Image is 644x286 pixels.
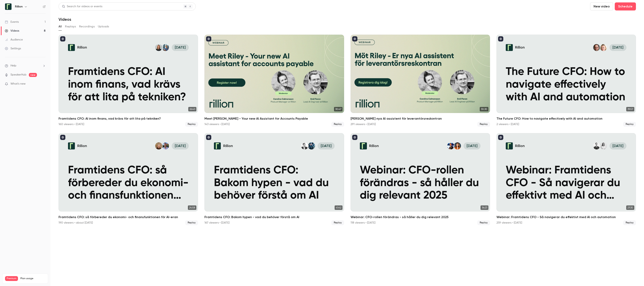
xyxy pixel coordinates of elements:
[351,122,376,126] div: 291 viewers • [DATE]
[162,44,169,51] img: Rasmus Areskoug
[477,122,490,127] span: Replay
[623,220,636,225] span: Replay
[498,135,503,140] button: published
[60,135,65,140] button: published
[515,45,525,50] p: Rillion
[10,64,16,68] span: Help
[5,276,18,281] span: Premium
[301,142,308,149] img: Emil Fleron
[5,3,12,10] img: Rillion
[59,35,636,225] ul: Videos
[204,116,344,121] h2: Meet [PERSON_NAME] - Your new AI Assistant for Accounts Payable
[477,220,490,225] span: Replay
[68,142,75,149] img: Framtidens CFO: så förbereder du ekonomi- och finansfunktionen för AI-eran​
[65,23,76,30] button: Replays
[335,205,342,210] span: 41:42
[626,107,634,111] span: 39:57
[5,20,19,24] div: Events
[496,133,636,225] li: Webinar: Framtidens CFO - Så navigerar du effektivt med AI och automation
[98,23,109,30] button: Uploads
[204,221,229,225] div: 167 viewers • [DATE]
[351,133,490,225] li: Webinar: CFO-rollen förändras - så håller du dig relevant 2025
[351,215,490,220] h2: Webinar: CFO-rollen förändras - så håller du dig relevant 2025
[185,122,198,127] span: Replay
[481,205,488,210] span: 36:23
[593,142,600,149] img: Mattias Palmaer
[515,144,525,148] p: Rillion
[59,17,71,22] h1: Videos
[600,44,607,51] img: Carissa Kell
[352,36,357,41] button: published
[506,164,626,202] p: Webinar: Framtidens CFO - Så navigerar du effektivt med AI och automation
[351,35,490,127] li: Möt Riley - Er nya AI assistent för leverantörsreskontran
[308,142,315,149] img: Mehran Farshid
[331,122,344,127] span: Replay
[593,44,600,51] img: Cisco Sacasa
[79,23,95,30] button: Recordings
[59,35,198,127] a: Framtidens CFO: AI inom finans, vad krävs för att lita på tekniken?​RillionRasmus AreskougSara Bö...
[615,2,636,10] button: Schedule
[5,47,21,51] div: Settings
[496,116,636,121] h2: The Future CFO: How to navigate effectively with AI and automation
[59,122,84,126] div: 160 viewers • [DATE]
[506,44,513,51] img: The Future CFO: How to navigate effectively with AI and automation
[162,142,169,149] img: Charles Wade
[59,215,198,220] h2: Framtidens CFO: så förbereder du ekonomi- och finansfunktionen för AI-eran​
[351,221,375,225] div: 118 viewers • [DATE]
[626,205,634,210] span: 27:30
[351,116,490,121] h2: [PERSON_NAME] nya AI assistent för leverantörsreskontran
[496,35,636,127] li: The Future CFO: How to navigate effectively with AI and automation
[77,144,87,148] p: Rillion
[5,38,23,42] div: Audience
[480,107,488,111] span: 30:30
[464,142,481,149] span: [DATE]
[29,73,37,77] span: new
[5,64,46,68] li: help-dropdown-opener
[206,36,211,41] button: published
[360,142,367,149] img: Webinar: CFO-rollen förändras - så håller du dig relevant 2025
[214,164,335,202] p: Framtidens CFO: Bakom hypen - vad du behöver förstå om AI
[352,135,357,140] button: published
[59,133,198,225] li: Framtidens CFO: så förbereder du ekonomi- och finansfunktionen för AI-eran​
[454,142,461,149] img: Natalie Jelveh
[10,82,26,86] span: What's new
[496,122,519,126] div: 2 viewers • [DATE]
[68,164,189,202] p: Framtidens CFO: så förbereder du ekonomi- och finansfunktionen för AI-eran​
[68,44,75,51] img: Framtidens CFO: AI inom finans, vad krävs för att lita på tekniken?​
[204,35,344,127] li: Meet Riley - Your new AI Assistant for Accounts Payable
[447,142,454,149] img: Dennis Lodin
[172,44,189,51] span: [DATE]
[20,277,45,280] span: Plan usage
[10,73,26,77] a: SpeakerHub
[59,23,62,30] button: All
[351,35,490,127] a: 30:30[PERSON_NAME] nya AI assistent för leverantörsreskontran291 viewers • [DATE]Replay
[59,221,93,225] div: 190 viewers • about [DATE]
[223,144,233,148] p: Rillion
[331,220,344,225] span: Replay
[60,36,65,41] button: published
[155,142,162,149] img: Monika Pers
[496,35,636,127] a: The Future CFO: How to navigate effectively with AI and automationRillionCarissa KellCisco Sacasa...
[609,142,626,149] span: [DATE]
[506,66,626,104] p: The Future CFO: How to navigate effectively with AI and automation
[68,66,189,104] p: Framtidens CFO: AI inom finans, vad krävs för att lita på tekniken?​
[59,2,636,284] section: Videos
[334,107,342,111] span: 30:47
[496,215,636,220] h2: Webinar: Framtidens CFO - Så navigerar du effektivt med AI och automation
[204,133,344,225] a: Framtidens CFO: Bakom hypen - vad du behöver förstå om AIRillionMehran FarshidEmil Fleron[DATE]Fr...
[506,142,513,149] img: Webinar: Framtidens CFO - Så navigerar du effektivt med AI och automation
[172,142,189,149] span: [DATE]
[185,220,198,225] span: Replay
[204,215,344,220] h2: Framtidens CFO: Bakom hypen - vad du behöver förstå om AI
[5,29,19,33] div: Videos
[188,107,196,111] span: 26:43
[623,122,636,127] span: Replay
[496,221,522,225] div: 259 viewers • [DATE]
[204,133,344,225] li: Framtidens CFO: Bakom hypen - vad du behöver förstå om AI
[155,44,162,51] img: Sara Börsvik
[59,116,198,121] h2: Framtidens CFO: AI inom finans, vad krävs för att lita på tekniken?​
[206,135,211,140] button: published
[496,133,636,225] a: Webinar: Framtidens CFO - Så navigerar du effektivt med AI och automationRillionMarie AhlbergMatt...
[204,122,230,126] div: 143 viewers • [DATE]
[62,4,102,9] div: Search for videos or events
